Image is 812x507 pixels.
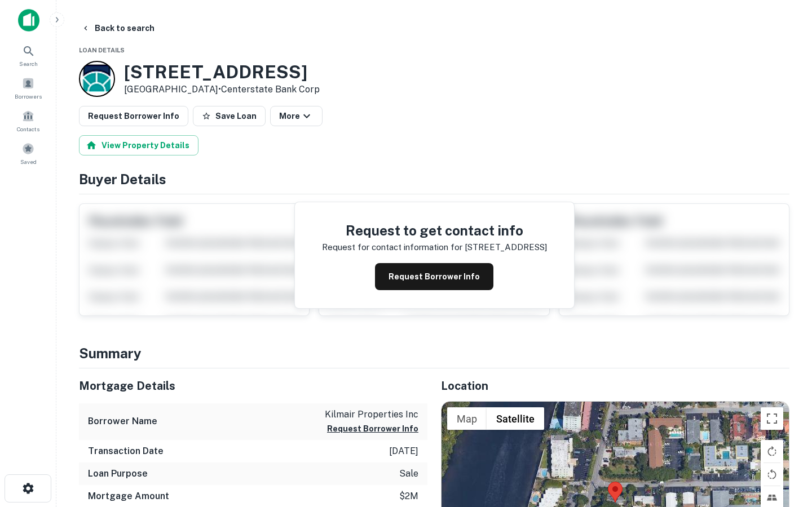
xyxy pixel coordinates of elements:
[756,381,812,435] iframe: Chat Widget
[124,61,320,83] h3: [STREET_ADDRESS]
[761,463,783,486] button: Rotate map counterclockwise
[193,106,266,126] button: Save Loan
[325,408,418,421] p: kilmair properties inc
[88,444,164,458] h6: Transaction Date
[124,83,320,96] p: [GEOGRAPHIC_DATA] •
[77,18,159,38] button: Back to search
[79,377,427,394] h5: Mortgage Details
[15,92,42,101] span: Borrowers
[399,467,418,481] p: sale
[17,124,39,134] span: Contacts
[441,377,789,394] h5: Location
[79,169,789,189] h4: Buyer Details
[447,407,487,430] button: Show street map
[88,467,148,481] h6: Loan Purpose
[375,263,493,290] button: Request Borrower Info
[270,106,323,126] button: More
[221,84,320,95] a: Centerstate Bank Corp
[3,73,53,103] a: Borrowers
[18,9,39,32] img: capitalize-icon.png
[79,47,125,54] span: Loan Details
[88,415,157,428] h6: Borrower Name
[399,490,418,503] p: $2m
[761,440,783,462] button: Rotate map clockwise
[487,407,544,430] button: Show satellite imagery
[19,59,38,68] span: Search
[79,106,188,126] button: Request Borrower Info
[79,343,789,363] h4: Summary
[3,138,53,168] a: Saved
[322,241,462,254] p: Request for contact information for
[3,40,53,70] a: Search
[389,444,418,458] p: [DATE]
[79,135,198,155] button: View Property Details
[322,220,547,241] h4: Request to get contact info
[3,105,53,136] a: Contacts
[327,422,418,435] button: Request Borrower Info
[465,241,547,254] p: [STREET_ADDRESS]
[20,157,37,166] span: Saved
[88,490,169,503] h6: Mortgage Amount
